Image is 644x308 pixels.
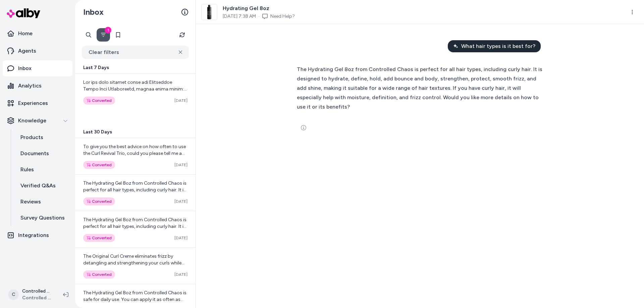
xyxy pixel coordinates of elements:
[3,113,72,129] button: Knowledge
[75,174,196,211] a: The Hydrating Gel 8oz from Controlled Chaos is perfect for all hair types, including curly hair. ...
[20,133,43,141] p: Products
[83,144,187,190] span: To give you the best advice on how often to use the Curl Revival Trio, could you please tell me a...
[174,98,187,103] span: [DATE]
[174,272,187,277] span: [DATE]
[18,231,49,239] p: Integrations
[83,180,187,240] span: The Hydrating Gel 8oz from Controlled Chaos is perfect for all hair types, including curly hair. ...
[259,13,260,20] span: ·
[18,29,33,38] p: Home
[270,13,295,20] a: Need Help?
[97,28,110,42] button: Filter
[83,64,109,71] span: Last 7 Days
[3,78,72,94] a: Analytics
[3,25,72,42] a: Home
[461,42,535,50] span: What hair types is it best for?
[83,161,115,169] div: Converted
[3,43,72,59] a: Agents
[22,288,52,295] p: Controlled Chaos Shopify
[174,162,187,168] span: [DATE]
[297,66,542,110] span: The Hydrating Gel 8oz from Controlled Chaos is perfect for all hair types, including curly hair. ...
[75,138,196,174] a: To give you the best advice on how often to use the Curl Revival Trio, could you please tell me a...
[20,149,49,158] p: Documents
[202,4,217,20] img: HydratingGel.jpg
[297,121,310,134] button: See more
[3,60,72,76] a: Inbox
[4,284,58,305] button: CControlled Chaos ShopifyControlled Chaos
[223,4,295,12] span: Hydrating Gel 8oz
[75,211,196,247] a: The Hydrating Gel 8oz from Controlled Chaos is perfect for all hair types, including curly hair. ...
[174,235,187,241] span: [DATE]
[14,178,72,194] a: Verified Q&As
[18,47,36,55] p: Agents
[14,194,72,210] a: Reviews
[83,79,187,239] span: Lor ips dolo sitamet conse adi Elitseddoe Tempo Inci Utlaboreetd, magnaa enima minim: 2. VENI: Qu...
[105,27,111,34] div: 1
[83,197,115,205] div: Converted
[18,64,32,72] p: Inbox
[3,227,72,243] a: Integrations
[75,74,196,110] a: Lor ips dolo sitamet conse adi Elitseddoe Tempo Inci Utlaboreetd, magnaa enima minim: 2. VENI: Qu...
[83,7,104,17] h2: Inbox
[3,95,72,111] a: Experiences
[83,234,115,242] div: Converted
[14,145,72,162] a: Documents
[223,13,256,20] span: [DATE] 7:38 AM
[83,97,115,105] div: Converted
[8,289,19,300] span: C
[18,82,42,90] p: Analytics
[75,247,196,284] a: The Original Curl Creme eliminates frizz by detangling and strengthening your curls while providi...
[7,8,40,18] img: alby Logo
[14,162,72,178] a: Rules
[14,210,72,226] a: Survey Questions
[175,28,189,42] button: Refresh
[82,46,189,59] button: Clear filters
[20,198,41,206] p: Reviews
[20,166,34,174] p: Rules
[20,214,65,222] p: Survey Questions
[83,129,112,135] span: Last 30 Days
[20,182,56,190] p: Verified Q&As
[18,117,46,125] p: Knowledge
[83,270,115,279] div: Converted
[83,217,187,276] span: The Hydrating Gel 8oz from Controlled Chaos is perfect for all hair types, including curly hair. ...
[174,199,187,204] span: [DATE]
[14,129,72,145] a: Products
[22,295,52,301] span: Controlled Chaos
[18,99,48,107] p: Experiences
